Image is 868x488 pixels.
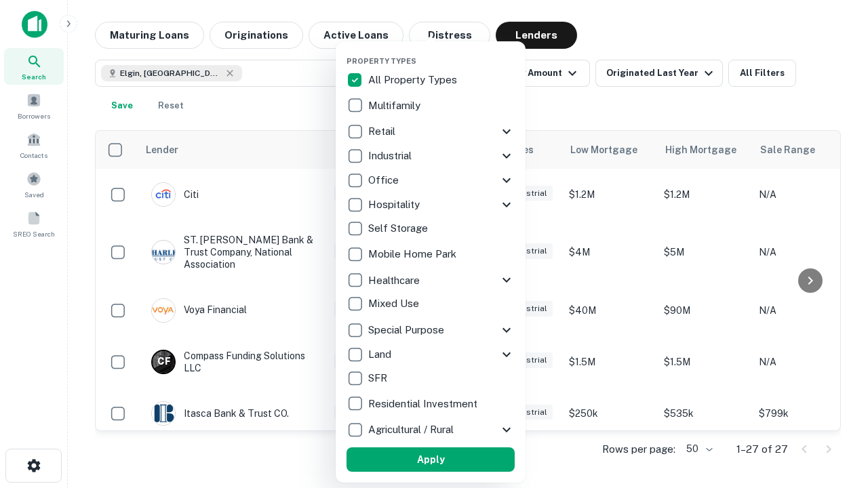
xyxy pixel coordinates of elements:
[368,346,394,363] p: Land
[368,322,447,338] p: Special Purpose
[347,57,416,65] span: Property Types
[347,447,515,472] button: Apply
[347,342,515,367] div: Land
[347,119,515,144] div: Retail
[368,197,422,213] p: Hospitality
[347,192,515,217] div: Hospitality
[368,370,390,386] p: SFR
[347,418,515,442] div: Agricultural / Rural
[347,144,515,168] div: Industrial
[800,336,868,401] iframe: Chat Widget
[368,296,422,312] p: Mixed Use
[368,72,460,88] p: All Property Types
[347,318,515,342] div: Special Purpose
[368,123,398,140] p: Retail
[368,272,422,289] p: Healthcare
[347,168,515,192] div: Office
[347,268,515,292] div: Healthcare
[368,172,401,188] p: Office
[368,246,459,262] p: Mobile Home Park
[368,422,456,438] p: Agricultural / Rural
[368,220,431,237] p: Self Storage
[368,148,414,164] p: Industrial
[368,98,423,114] p: Multifamily
[368,396,480,412] p: Residential Investment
